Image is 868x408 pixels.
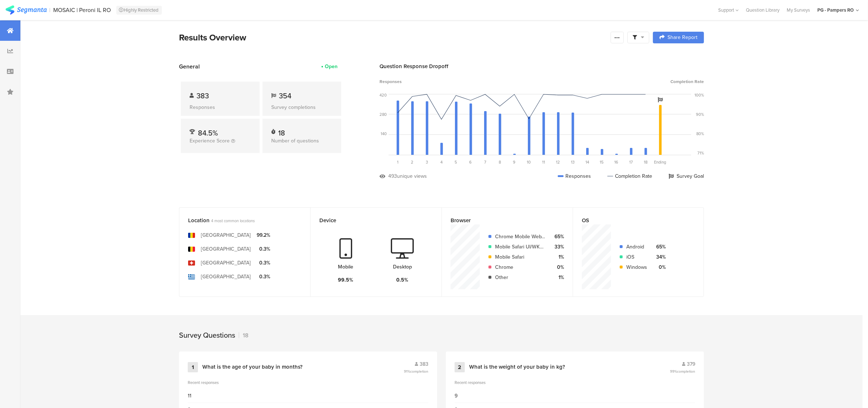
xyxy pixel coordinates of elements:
[697,150,704,156] div: 71%
[201,231,251,239] div: [GEOGRAPHIC_DATA]
[484,159,486,165] span: 7
[669,172,704,180] div: Survey Goal
[397,276,409,284] div: 0.5%
[381,131,387,137] div: 140
[426,159,428,165] span: 3
[742,7,783,13] a: Question Library
[201,273,251,280] div: [GEOGRAPHIC_DATA]
[271,137,319,145] span: Number of questions
[600,159,604,165] span: 15
[677,369,695,374] span: completion
[495,263,545,271] div: Chrome
[325,63,338,70] div: Open
[670,78,704,85] span: Completion Rate
[116,6,162,15] div: Highly Restricted
[629,159,633,165] span: 17
[211,218,255,224] span: 4 most common locations
[179,330,235,341] div: Survey Questions
[626,243,647,251] div: Android
[495,233,545,240] div: Chrome Mobile WebView
[653,263,666,271] div: 0%
[696,111,704,117] div: 90%
[279,90,291,101] span: 354
[271,103,332,111] div: Survey completions
[571,159,575,165] span: 13
[615,159,619,165] span: 16
[558,172,591,180] div: Responses
[499,159,501,165] span: 8
[696,131,704,137] div: 80%
[50,6,51,14] div: |
[179,31,607,44] div: Results Overview
[397,159,398,165] span: 1
[455,159,458,165] span: 5
[470,159,472,165] span: 6
[495,274,545,281] div: Other
[410,369,428,374] span: completion
[420,360,428,368] span: 383
[551,233,564,240] div: 65%
[338,276,354,284] div: 99.5%
[527,159,531,165] span: 10
[202,364,303,371] div: What is the age of your baby in months?
[513,159,516,165] span: 9
[196,90,209,101] span: 383
[201,259,251,267] div: [GEOGRAPHIC_DATA]
[440,159,443,165] span: 4
[201,245,251,253] div: [GEOGRAPHIC_DATA]
[393,263,412,271] div: Desktop
[495,253,545,261] div: Mobile Safari
[607,172,652,180] div: Completion Rate
[404,369,428,374] span: 91%
[783,7,814,13] a: My Surveys
[658,97,663,102] i: Survey Goal
[397,172,427,180] div: unique views
[687,360,695,368] span: 379
[188,216,289,224] div: Location
[542,159,545,165] span: 11
[278,127,285,135] div: 18
[582,216,683,224] div: OS
[188,380,428,385] div: Recent responses
[179,62,200,71] span: General
[817,7,854,13] div: PG - Pampers RO
[319,216,421,224] div: Device
[411,159,414,165] span: 2
[644,159,647,165] span: 18
[626,253,647,261] div: iOS
[257,245,270,253] div: 0.3%
[556,159,560,165] span: 12
[451,216,552,224] div: Browser
[718,4,739,16] div: Support
[495,243,545,251] div: Mobile Safari UI/WKWebView
[551,263,564,271] div: 0%
[551,253,564,261] div: 1%
[653,243,666,251] div: 65%
[257,273,270,280] div: 0.3%
[198,127,218,138] span: 84.5%
[188,392,191,400] div: 11
[239,331,248,340] div: 18
[379,92,387,98] div: 420
[469,364,565,371] div: What is the weight of your baby in kg?
[455,392,458,400] div: 9
[653,253,666,261] div: 34%
[694,92,704,98] div: 100%
[190,103,251,111] div: Responses
[257,231,270,239] div: 99.2%
[653,159,667,165] div: Ending
[379,78,402,85] span: Responses
[670,369,695,374] span: 99%
[455,380,695,385] div: Recent responses
[5,5,47,15] img: segmanta logo
[188,362,198,372] div: 1
[455,362,465,372] div: 2
[388,172,397,180] div: 493
[551,274,564,281] div: 1%
[338,263,354,271] div: Mobile
[379,111,387,117] div: 280
[667,35,697,40] span: Share Report
[551,243,564,251] div: 33%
